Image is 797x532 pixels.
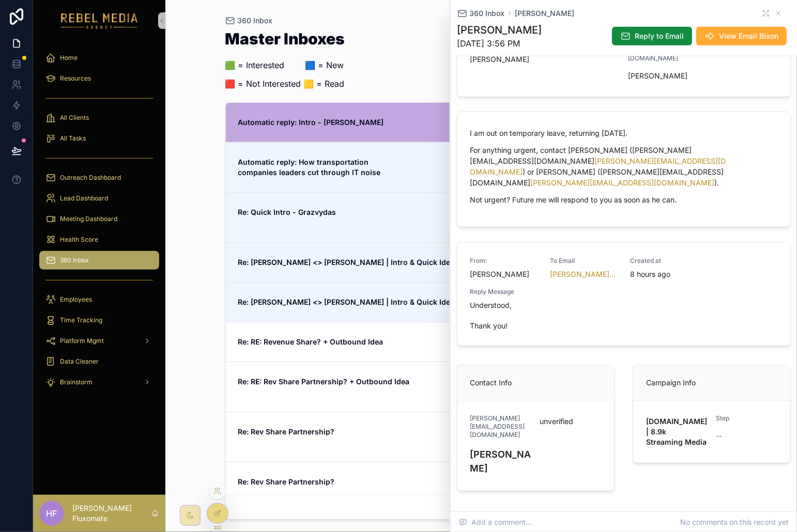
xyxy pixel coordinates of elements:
[60,316,102,324] span: Time Tracking
[459,517,532,527] span: Add a comment...
[39,311,159,330] a: Time Tracking
[238,258,455,267] strong: Re: [PERSON_NAME] <> [PERSON_NAME] | Intro & Quick Idea
[716,431,723,441] span: --
[39,251,159,270] a: 360 Inbox
[630,269,670,279] p: 8 hours ago
[33,41,165,405] div: scrollable content
[680,517,789,527] span: No comments on this record yet
[39,129,159,148] a: All Tasks
[470,128,778,138] p: I am out on temporary leave, returning [DATE].
[238,118,384,127] strong: Automatic reply: Intro - [PERSON_NAME]
[470,157,726,176] a: [PERSON_NAME][EMAIL_ADDRESS][DOMAIN_NAME]
[39,49,159,67] a: Home
[39,332,159,350] a: Platform Mgmt
[457,242,790,346] a: From:[PERSON_NAME]To Email[PERSON_NAME][EMAIL_ADDRESS][PERSON_NAME][PERSON_NAME][DOMAIN_NAME]Crea...
[60,114,89,122] span: All Clients
[469,8,504,19] span: 360 Inbox
[238,15,273,26] span: 360 Inbox
[646,378,696,387] span: Campaign Info
[39,230,159,249] a: Health Score
[696,27,787,45] button: View Email Bison
[550,269,618,279] a: [PERSON_NAME][EMAIL_ADDRESS][PERSON_NAME][PERSON_NAME][DOMAIN_NAME]
[39,290,159,309] a: Employees
[39,352,159,371] a: Data Cleaner
[60,134,86,143] span: All Tasks
[225,15,273,26] a: 360 Inbox
[470,257,538,265] span: From:
[60,357,99,366] span: Data Cleaner
[60,74,91,83] span: Resources
[470,414,532,439] span: [PERSON_NAME][EMAIL_ADDRESS][DOMAIN_NAME]
[238,377,410,386] strong: Re: RE: Rev Share Partnership? + Outbound Idea
[39,210,159,228] a: Meeting Dashboard
[39,168,159,187] a: Outreach Dashboard
[226,412,737,462] a: Re: Rev Share Partnership?Thanks for the reply [PERSON_NAME],--
[47,507,57,520] span: HF
[635,31,684,41] span: Reply to Email
[60,194,108,202] span: Lead Dashboard
[515,8,574,19] a: [PERSON_NAME]
[457,23,542,37] h1: [PERSON_NAME]
[540,416,602,427] span: unverified
[719,31,778,41] span: View Email Bison
[226,242,737,282] a: Re: [PERSON_NAME] <> [PERSON_NAME] | Intro & Quick IdeaYes. It is very impressive.[DATE] 3:32 AM
[470,54,620,65] span: [PERSON_NAME]
[470,194,778,205] p: Not urgent? Future me will respond to you as soon as he can.
[470,288,778,296] span: Reply Message
[60,295,92,304] span: Employees
[60,236,98,244] span: Health Score
[60,174,121,182] span: Outreach Dashboard
[225,77,345,90] p: 🟥 = Not Interested 🟨 = Read
[628,71,699,81] span: [PERSON_NAME]
[457,8,504,19] a: 360 Inbox
[238,298,455,306] strong: Re: [PERSON_NAME] <> [PERSON_NAME] | Intro & Quick Idea
[225,31,345,46] h1: Master Inboxes
[226,142,737,192] a: Automatic reply: How transportation companies leaders cut through IT noiseI will be out of[DATE] ...
[530,178,714,187] a: [PERSON_NAME][EMAIL_ADDRESS][DOMAIN_NAME]
[226,282,737,322] a: Re: [PERSON_NAME] <> [PERSON_NAME] | Intro & Quick IdeaYes. It is very impressive.[DATE] 3:32 AM
[39,108,159,127] a: All Clients
[238,208,336,216] strong: Re: Quick Intro - Grazvydas
[470,300,778,331] span: Understood, Thank you!
[457,37,542,50] span: [DATE] 3:56 PM
[60,256,89,264] span: 360 Inbox
[226,103,737,142] a: Automatic reply: Intro - [PERSON_NAME]I am out on temporary[DATE] 3:38 AM
[238,477,335,486] strong: Re: Rev Share Partnership?
[39,189,159,208] a: Lead Dashboard
[470,269,538,279] span: [PERSON_NAME]
[238,158,381,177] strong: Automatic reply: How transportation companies leaders cut through IT noise
[226,362,737,412] a: Re: RE: Rev Share Partnership? + Outbound IdeaSounds great [PERSON_NAME], would appreciate--
[612,27,692,45] button: Reply to Email
[72,503,151,524] p: [PERSON_NAME] Fluxomate
[716,414,730,423] span: Step
[470,145,778,188] p: For anything urgent, contact [PERSON_NAME] ([PERSON_NAME][EMAIL_ADDRESS][DOMAIN_NAME] ) or [PERSO...
[60,337,104,345] span: Platform Mgmt
[225,59,345,71] p: 🟩 = Interested ‎ ‎ ‎ ‎ ‎ ‎‎ ‎ 🟦 = New
[226,462,737,512] a: Re: Rev Share Partnership?Thanks for the reply [PERSON_NAME],--
[646,417,709,446] strong: [DOMAIN_NAME] | 8.9k Streaming Media
[226,192,737,242] a: Re: Quick Intro - Grazvydas[PERSON_NAME] skrev den [DATE][DATE] 3:32 AM
[60,378,93,386] span: Brainstorm
[226,322,737,362] a: Re: RE: Revenue Share? + Outbound IdeaGot this, Thank you! [DATE]--
[630,257,698,265] span: Created at
[39,69,159,88] a: Resources
[550,257,618,265] span: To Email
[238,337,384,346] strong: Re: RE: Revenue Share? + Outbound Idea
[60,54,78,62] span: Home
[470,447,532,475] h4: [PERSON_NAME]
[470,378,512,387] span: Contact Info
[61,12,138,29] img: App logo
[39,373,159,392] a: Brainstorm
[238,427,335,436] strong: Re: Rev Share Partnership?
[60,215,117,223] span: Meeting Dashboard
